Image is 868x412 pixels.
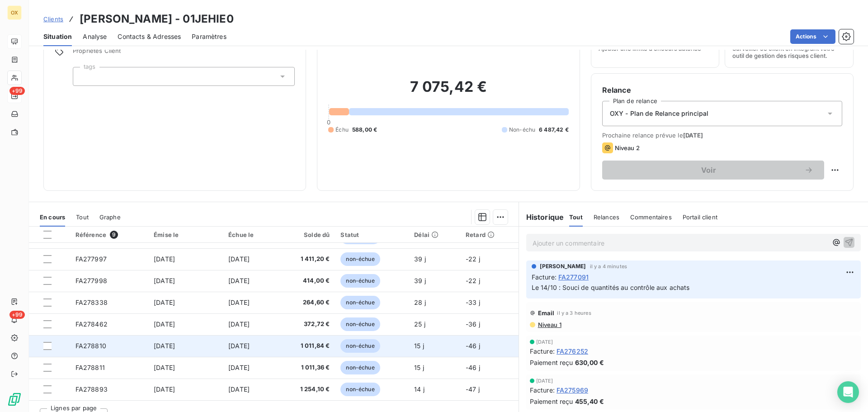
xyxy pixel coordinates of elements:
span: Surveiller ce client en intégrant votre outil de gestion des risques client. [732,45,846,59]
h6: Relance [602,85,842,95]
button: Voir [602,161,824,180]
span: [DATE] [228,298,250,306]
span: 39 j [414,277,426,284]
span: [DATE] [683,132,703,139]
span: il y a 3 heures [557,310,591,316]
div: Échue le [228,231,270,238]
div: Solde dû [281,231,330,238]
span: 588,00 € [352,126,377,134]
span: 1 254,10 € [281,385,330,394]
span: Paramètres [192,32,226,41]
span: Portail client [683,213,717,221]
span: non-échue [340,317,380,331]
span: Clients [43,15,63,23]
span: non-échue [340,383,380,396]
span: 630,00 € [575,358,604,367]
span: non-échue [340,274,380,288]
span: -22 j [466,255,480,263]
span: [DATE] [154,255,175,263]
span: Prochaine relance prévue le [602,132,842,139]
span: 28 j [414,298,426,306]
span: [DATE] [154,298,175,306]
span: 372,72 € [281,320,330,329]
span: FA276252 [557,346,588,356]
span: Échu [335,126,349,134]
span: non-échue [340,252,380,266]
span: Facture : [532,272,557,282]
span: 14 j [414,385,425,393]
span: [DATE] [154,342,175,350]
span: [DATE] [154,385,175,393]
span: 414,00 € [281,276,330,285]
span: Facture : [530,385,555,395]
span: Non-échu [509,126,535,134]
span: Tout [569,213,583,221]
div: OX [7,5,22,20]
h3: [PERSON_NAME] - 01JEHIE0 [80,11,234,27]
span: [DATE] [154,320,175,328]
button: Actions [790,29,835,44]
span: FA278893 [75,385,108,393]
span: Niveau 1 [537,321,561,328]
span: Propriétés Client [73,47,295,60]
span: non-échue [340,296,380,309]
span: FA278462 [75,320,108,328]
span: Email [538,309,555,317]
span: -33 j [466,298,480,306]
span: +99 [9,311,25,319]
span: [DATE] [154,364,175,371]
span: -36 j [466,320,480,328]
span: 15 j [414,342,424,350]
div: Délai [414,231,455,238]
div: Retard [466,231,513,238]
span: [DATE] [154,277,175,284]
span: Commentaires [630,213,672,221]
span: Niveau 2 [615,144,640,152]
span: 25 j [414,320,425,328]
span: [DATE] [228,342,250,350]
span: 9 [110,231,118,239]
span: [DATE] [228,320,250,328]
span: non-échue [340,339,380,353]
img: Logo LeanPay [7,392,22,407]
span: FA278811 [75,364,105,371]
span: -47 j [466,385,480,393]
span: [DATE] [536,378,553,384]
div: Statut [340,231,403,238]
span: [DATE] [228,385,250,393]
span: Facture : [530,346,555,356]
span: Le 14/10 : Souci de quantités au contrôle aux achats [532,284,690,291]
span: FA277997 [75,255,107,263]
span: [DATE] [228,277,250,284]
span: 1 011,36 € [281,363,330,372]
span: 1 411,20 € [281,255,330,264]
input: Ajouter une valeur [80,72,88,81]
span: -22 j [466,277,480,284]
span: +99 [9,87,25,95]
span: 264,60 € [281,298,330,307]
span: OXY - Plan de Relance principal [610,109,709,118]
span: Contacts & Adresses [118,32,181,41]
div: Référence [75,231,143,239]
span: 6 487,42 € [539,126,569,134]
span: 455,40 € [575,397,604,406]
span: Tout [76,213,89,221]
span: Paiement reçu [530,358,573,367]
span: FA278338 [75,298,108,306]
span: En cours [40,213,65,221]
span: [DATE] [228,255,250,263]
span: [PERSON_NAME] [540,262,586,270]
span: [DATE] [228,364,250,371]
span: Paiement reçu [530,397,573,406]
span: [DATE] [536,339,553,345]
div: Émise le [154,231,217,238]
h2: 7 075,42 € [328,78,568,105]
a: Clients [43,14,63,24]
span: Graphe [99,213,121,221]
span: Voir [613,166,804,174]
span: -46 j [466,342,480,350]
span: non-échue [340,361,380,374]
span: FA275969 [557,385,588,395]
span: 1 011,84 € [281,341,330,350]
div: Open Intercom Messenger [837,381,859,403]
